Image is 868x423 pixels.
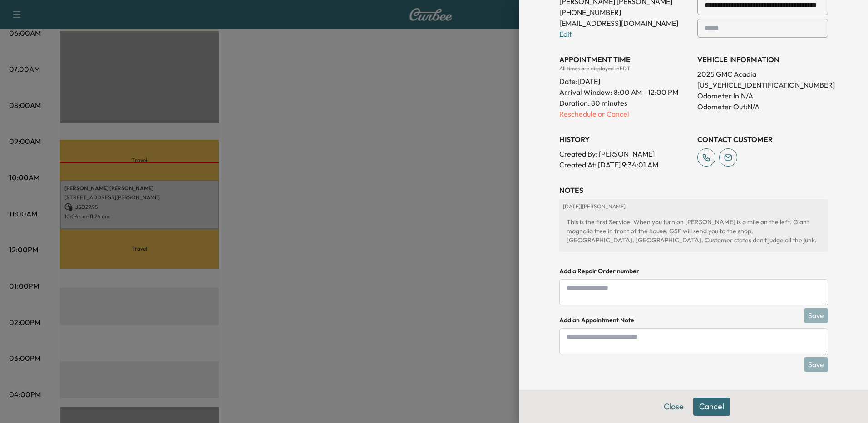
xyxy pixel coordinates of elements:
p: [US_VEHICLE_IDENTIFICATION_NUMBER] [697,79,828,90]
p: Odometer In: N/A [697,90,828,101]
h4: Add an Appointment Note [559,315,828,325]
h3: APPOINTMENT TIME [559,54,690,65]
p: Created At : [DATE] 9:34:01 AM [559,159,690,170]
div: All times are displayed in EDT [559,65,690,72]
button: Close [658,398,690,416]
h3: VEHICLE INFORMATION [697,54,828,65]
h4: Add a Repair Order number [559,266,828,275]
p: Odometer Out: N/A [697,101,828,112]
span: 8:00 AM - 12:00 PM [614,87,678,98]
div: Date: [DATE] [559,72,690,87]
p: Created By : [PERSON_NAME] [559,148,690,159]
a: Edit [559,30,572,39]
p: 2025 GMC Acadia [697,69,828,79]
p: [EMAIL_ADDRESS][DOMAIN_NAME] [559,18,690,29]
h3: NOTES [559,185,828,196]
button: Cancel [693,398,730,416]
h3: CONTACT CUSTOMER [697,134,828,145]
h3: History [559,134,690,145]
div: This is the first Service. When you turn on [PERSON_NAME] is a mile on the left. Giant magnolia t... [563,214,824,248]
p: Arrival Window: [559,87,690,98]
p: [DATE] | [PERSON_NAME] [563,203,824,210]
p: [PHONE_NUMBER] [559,7,690,18]
p: Duration: 80 minutes [559,98,690,108]
p: Reschedule or Cancel [559,108,690,119]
